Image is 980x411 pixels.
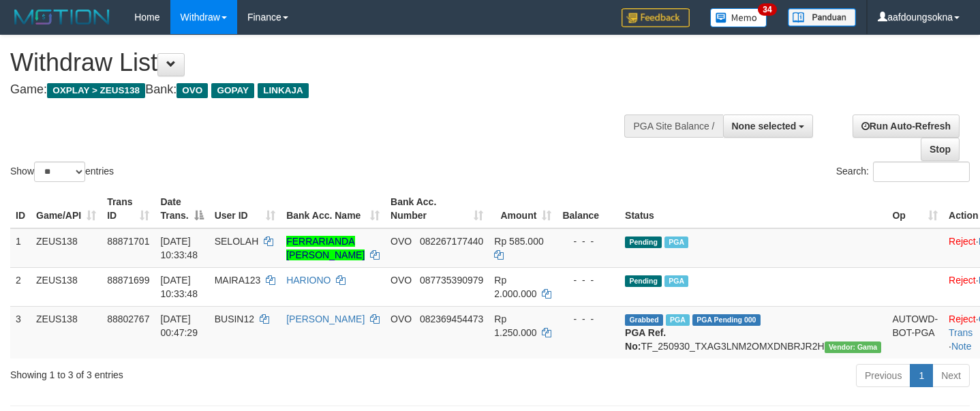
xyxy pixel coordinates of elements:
span: [DATE] 10:33:48 [160,275,198,299]
button: None selected [723,115,814,138]
h4: Game: Bank: [10,83,640,97]
th: Amount: activate to sort column ascending [489,189,557,228]
a: Reject [949,236,976,247]
select: Showentries [34,162,85,182]
span: GOPAY [211,83,254,98]
span: SELOLAH [215,236,259,247]
a: Reject [949,275,976,286]
span: [DATE] 00:47:29 [160,314,198,338]
span: BUSIN12 [215,314,254,324]
a: Note [951,341,972,352]
th: Game/API: activate to sort column ascending [31,189,102,228]
label: Show entries [10,162,114,182]
a: Reject [949,314,976,324]
input: Search: [873,162,970,182]
span: 88871699 [107,275,149,286]
td: AUTOWD-BOT-PGA [887,306,943,359]
span: MAIRA123 [215,275,261,286]
td: ZEUS138 [31,306,102,359]
th: ID [10,189,31,228]
span: Marked by aafpengsreynich [664,275,688,287]
span: [DATE] 10:33:48 [160,236,198,260]
div: Showing 1 to 3 of 3 entries [10,363,398,382]
span: Pending [625,275,662,287]
a: Run Auto-Refresh [853,115,960,138]
h1: Withdraw List [10,49,640,76]
span: Rp 1.250.000 [494,314,536,338]
a: Previous [856,364,910,387]
a: FERRARIANDA [PERSON_NAME] [286,236,365,260]
a: [PERSON_NAME] [286,314,365,324]
a: Stop [921,138,960,161]
span: 88802767 [107,314,149,324]
span: Marked by aafpengsreynich [664,237,688,248]
th: Status [619,189,887,228]
span: 34 [758,3,776,16]
th: User ID: activate to sort column ascending [209,189,281,228]
td: 1 [10,228,31,268]
td: ZEUS138 [31,267,102,306]
div: - - - [562,312,614,326]
span: Copy 082267177440 to clipboard [420,236,483,247]
th: Date Trans.: activate to sort column descending [155,189,209,228]
a: 1 [910,364,933,387]
span: Marked by aafsreyleap [666,314,690,326]
span: OVO [391,236,412,247]
th: Balance [557,189,619,228]
a: Next [932,364,970,387]
img: panduan.png [788,8,856,27]
div: PGA Site Balance / [624,115,722,138]
span: PGA Pending [692,314,761,326]
span: Vendor URL: https://trx31.1velocity.biz [825,341,882,353]
div: - - - [562,234,614,248]
span: Copy 082369454473 to clipboard [420,314,483,324]
span: OVO [177,83,208,98]
span: OXPLAY > ZEUS138 [47,83,145,98]
span: LINKAJA [258,83,309,98]
span: Copy 087735390979 to clipboard [420,275,483,286]
div: - - - [562,273,614,287]
b: PGA Ref. No: [625,327,666,352]
img: MOTION_logo.png [10,7,114,27]
th: Bank Acc. Number: activate to sort column ascending [385,189,489,228]
img: Button%20Memo.svg [710,8,767,27]
th: Bank Acc. Name: activate to sort column ascending [281,189,385,228]
a: HARIONO [286,275,331,286]
label: Search: [836,162,970,182]
span: Rp 585.000 [494,236,543,247]
td: TF_250930_TXAG3LNM2OMXDNBRJR2H [619,306,887,359]
th: Trans ID: activate to sort column ascending [102,189,155,228]
span: OVO [391,275,412,286]
span: None selected [732,121,797,132]
span: Grabbed [625,314,663,326]
span: 88871701 [107,236,149,247]
td: ZEUS138 [31,228,102,268]
img: Feedback.jpg [622,8,690,27]
th: Op: activate to sort column ascending [887,189,943,228]
td: 3 [10,306,31,359]
span: Rp 2.000.000 [494,275,536,299]
span: Pending [625,237,662,248]
span: OVO [391,314,412,324]
td: 2 [10,267,31,306]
